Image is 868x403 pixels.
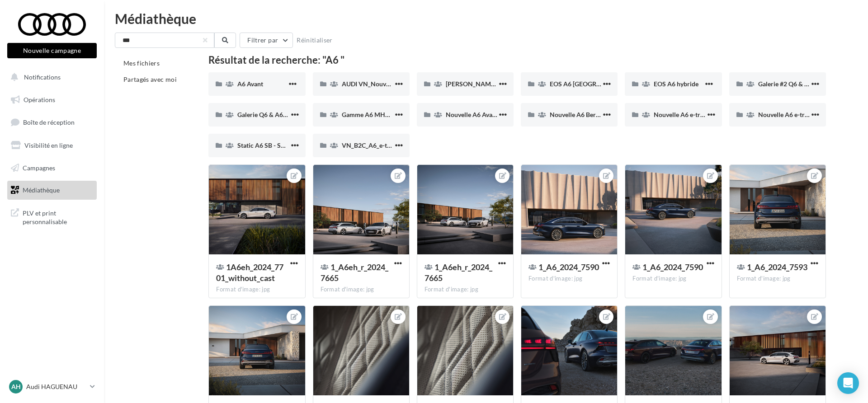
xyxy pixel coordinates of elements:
[342,111,397,118] span: Gamme A6 MHEV+
[23,164,55,171] span: Campagnes
[550,111,632,118] span: Nouvelle A6 Berline e-hybrid
[123,59,160,67] span: Mes fichiers
[123,75,177,83] span: Partagés avec moi
[115,12,857,25] div: Médiathèque
[216,262,283,283] span: 1A6eh_2024_7701_without_cast
[5,112,99,132] a: Boîte de réception
[446,111,524,118] span: Nouvelle A6 Avant e-hybrid
[5,159,99,178] a: Campagnes
[654,111,708,118] span: Nouvelle A6 e-tron
[654,80,698,88] span: EOS A6 hybride
[446,80,580,88] span: [PERSON_NAME] - Post 4 A6 SB (FB- Insta - LK)
[24,141,73,149] span: Visibilité en ligne
[24,73,61,81] span: Notifications
[24,96,55,103] span: Opérations
[642,262,703,272] span: 1_A6_2024_7590
[5,90,99,109] a: Opérations
[758,111,812,118] span: Nouvelle A6 e-tron
[342,80,425,88] span: AUDI VN_Nouvelle A6 e-tron
[538,262,599,272] span: 1_A6_2024_7590
[26,382,86,391] p: Audi HAGUENAU
[23,186,60,194] span: Médiathèque
[632,275,714,283] div: Format d'image: jpg
[237,111,333,118] span: Galerie Q6 & A6 SB - Shooting NV
[237,141,313,149] span: Static A6 SB - Shooting NV
[293,35,336,46] button: Réinitialiser
[23,207,93,226] span: PLV et print personnalisable
[216,286,297,294] div: Format d'image: jpg
[758,80,863,88] span: Galerie #2 Q6 & A6 SB - Shooting NV
[11,382,21,391] span: AH
[237,80,263,88] span: A6 Avant
[425,286,506,294] div: Format d'image: jpg
[528,275,610,283] div: Format d'image: jpg
[240,33,293,48] button: Filtrer par
[5,203,99,230] a: PLV et print personnalisable
[5,136,99,155] a: Visibilité en ligne
[425,262,492,283] span: 1_A6eh_r_2024_7665
[321,286,402,294] div: Format d'image: jpg
[208,55,826,65] div: Résultat de la recherche: "A6 "
[747,262,807,272] span: 1_A6_2024_7593
[5,68,95,87] button: Notifications
[321,262,388,283] span: 1_A6eh_r_2024_7665
[837,372,859,394] div: Open Intercom Messenger
[7,378,97,395] a: AH Audi HAGUENAU
[7,43,97,58] button: Nouvelle campagne
[5,181,99,200] a: Médiathèque
[23,118,75,126] span: Boîte de réception
[550,80,637,88] span: EOS A6 [GEOGRAPHIC_DATA]
[737,275,818,283] div: Format d'image: jpg
[342,141,427,149] span: VN_B2C_A6_e-tron_VOL_1X1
